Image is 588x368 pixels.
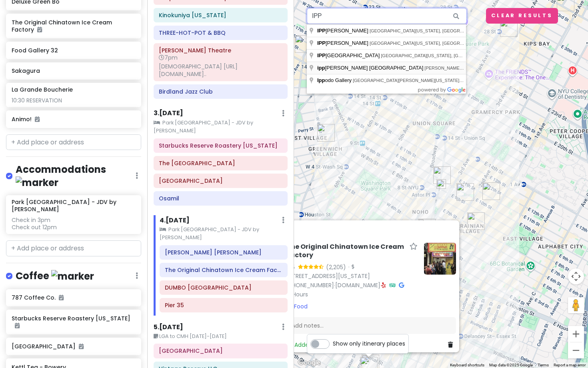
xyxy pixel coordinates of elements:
[159,29,282,36] h6: THREE-HOT-POT & BBQ
[286,281,334,289] a: [PHONE_NUMBER]
[165,266,282,274] h6: The Original Chinatown Ice Cream Factory
[35,116,40,122] i: Added to itinerary
[317,77,353,83] span: odo Gallery
[165,284,282,291] h6: DUMBO Manhattan Bridge View
[456,183,474,201] div: Hi-Collar
[12,198,135,213] h6: Park [GEOGRAPHIC_DATA] - JDV by [PERSON_NAME]
[79,344,84,349] i: Added to itinerary
[424,243,456,275] img: Picture of the place
[286,290,418,298] summary: Hours
[467,212,485,230] div: Setsugekka East Village
[6,240,141,256] input: + Add place or address
[353,78,556,83] span: [GEOGRAPHIC_DATA][PERSON_NAME][US_STATE], [GEOGRAPHIC_DATA], [GEOGRAPHIC_DATA]
[433,166,451,184] div: IPPUDO NY
[154,323,183,332] h6: 5 . [DATE]
[160,216,190,225] h6: 4 . [DATE]
[12,294,135,301] h6: 787 Coffee Co.
[12,86,73,93] h6: La Grande Boucherie
[16,270,94,283] h4: Coffee
[286,302,308,311] a: Food
[12,47,135,54] h6: Food Gallery 32
[326,262,346,271] div: (2,205)
[317,40,326,46] span: IPP
[295,35,312,53] div: Starbucks Reserve Roastery New York
[16,163,136,189] h4: Accommodations
[154,119,288,135] small: Park [GEOGRAPHIC_DATA] - JDV by [PERSON_NAME]
[346,263,354,271] div: ·
[568,326,584,342] button: Zoom in
[154,109,183,118] h6: 3 . [DATE]
[486,8,558,24] button: Clear Results
[296,358,322,368] img: Google
[335,281,380,289] a: [DOMAIN_NAME]
[59,295,64,300] i: Added to itinerary
[12,97,135,104] div: 10:30 RESERVATION
[399,282,404,288] i: Google Maps
[317,28,326,34] span: IPP
[286,243,406,260] h6: The Original Chinatown Ice Cream Factory
[165,302,282,309] h6: Pier 35
[418,219,436,236] div: Kettl Tea - Bowery
[159,177,282,184] h6: Central Park
[12,216,135,231] div: Check in 3pm Check out 12pm
[554,363,586,367] a: Report a map error
[440,220,459,240] button: Close
[159,54,178,62] span: 7pm
[450,362,484,368] button: Keyboard shortcuts
[317,77,325,83] span: Ipp
[165,249,282,256] h6: Nan Xiang Xiao Long Bao
[333,339,405,348] span: Show only itinerary places
[154,332,288,340] small: LGA to CMH [DATE]-[DATE]
[389,282,396,288] i: Tripadvisor
[317,52,326,58] span: IPP
[370,41,536,46] span: [GEOGRAPHIC_DATA][US_STATE], [GEOGRAPHIC_DATA], [GEOGRAPHIC_DATA]
[317,40,370,46] span: [PERSON_NAME]
[317,65,325,71] span: ipp
[489,363,533,367] span: Map data ©2025 Google
[12,343,135,350] h6: [GEOGRAPHIC_DATA]
[286,272,370,280] a: [STREET_ADDRESS][US_STATE]
[159,47,282,54] h6: Eugene O’Neill Theatre
[159,63,282,77] div: [DEMOGRAPHIC_DATA] [URL][DOMAIN_NAME]..
[307,8,467,24] input: Search a place
[159,88,282,95] h6: Birdland Jazz Club
[51,270,94,282] img: marker
[37,27,42,32] i: Added to itinerary
[286,262,298,271] div: 4.5
[500,19,518,37] div: Park South Hotel - JDV by Hyatt
[16,176,58,189] img: marker
[370,28,536,33] span: [GEOGRAPHIC_DATA][US_STATE], [GEOGRAPHIC_DATA], [GEOGRAPHIC_DATA]
[568,268,584,284] button: Map camera controls
[159,160,282,167] h6: The Metropolitan Museum of Art
[12,67,135,74] h6: Sakagura
[6,134,141,150] input: + Add place or address
[317,65,424,71] span: [PERSON_NAME] [GEOGRAPHIC_DATA]
[448,340,456,349] a: Delete place
[568,342,584,358] button: Zoom out
[296,358,322,368] a: Open this area in Google Maps (opens a new window)
[12,116,135,123] h6: Animo!
[159,195,282,202] h6: Osamil
[317,52,381,58] span: [GEOGRAPHIC_DATA]
[286,317,456,334] div: Add notes...
[286,243,418,299] div: · ·
[160,226,288,242] small: Park [GEOGRAPHIC_DATA] - JDV by [PERSON_NAME]
[12,315,135,329] h6: Starbucks Reserve Roastery [US_STATE]
[159,12,282,19] h6: Kinokuniya New York
[381,53,548,58] span: [GEOGRAPHIC_DATA][US_STATE], [GEOGRAPHIC_DATA], [GEOGRAPHIC_DATA]
[482,182,500,200] div: Vintage Reserve LLC
[538,363,549,367] a: Terms (opens in new tab)
[12,19,135,33] h6: The Original Chinatown Ice Cream Factory
[159,142,282,149] h6: Starbucks Reserve Roastery New York
[568,297,584,313] button: Drag Pegman onto the map to open Street View
[159,347,282,354] h6: Setsugekka East Village
[317,124,335,142] div: Smalls Jazz Club
[15,323,20,328] i: Added to itinerary
[410,243,418,251] a: Star place
[317,28,370,34] span: [PERSON_NAME]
